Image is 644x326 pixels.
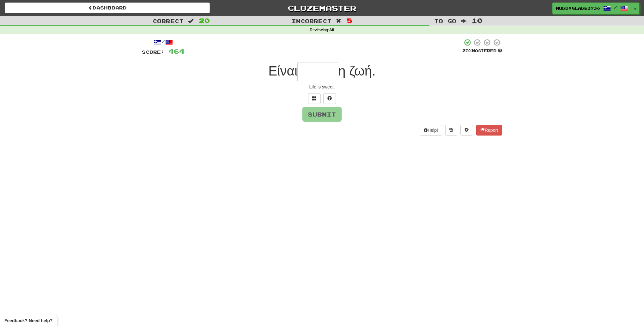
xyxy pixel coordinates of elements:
span: : [188,18,195,24]
span: η ζωή. [338,63,376,78]
span: Open feedback widget [4,317,52,324]
button: Submit [302,107,342,122]
button: Switch sentence to multiple choice alt+p [308,93,321,104]
button: Round history (alt+y) [445,125,457,136]
button: Report [476,125,502,136]
button: Help! [420,125,442,136]
span: 25 % [462,48,472,53]
div: Mastered [462,48,502,54]
span: MuddyGlade3730 [556,5,600,11]
span: / [614,5,617,9]
span: 5 [347,17,352,24]
div: / [142,39,185,46]
span: 20 [199,17,210,24]
span: Είναι [268,63,297,78]
div: Life is sweet. [142,84,502,90]
span: Correct [153,18,184,24]
button: Single letter hint - you only get 1 per sentence and score half the points! alt+h [323,93,336,104]
span: To go [434,18,456,24]
a: MuddyGlade3730 / [552,3,631,14]
span: 464 [168,47,185,55]
span: Score: [142,49,165,55]
a: Clozemaster [219,3,424,14]
strong: All [329,28,334,32]
span: Incorrect [292,18,331,24]
span: : [461,18,468,24]
a: Dashboard [5,3,210,13]
span: : [336,18,343,24]
span: 10 [472,17,483,24]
